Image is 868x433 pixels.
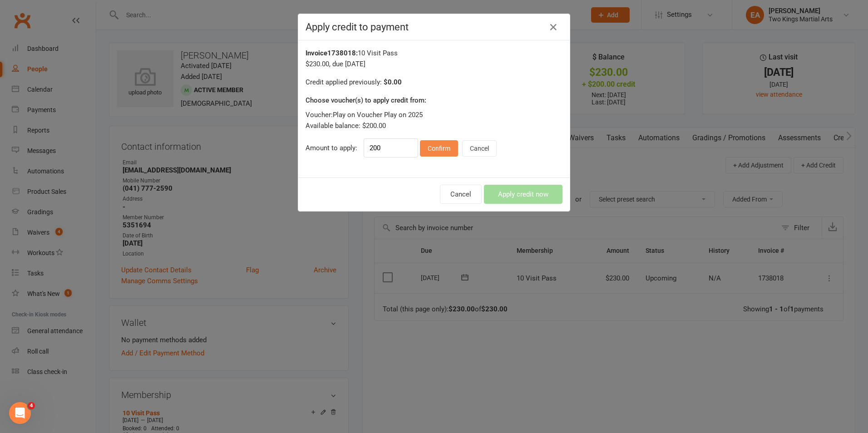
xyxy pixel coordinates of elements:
[306,138,562,157] div: Amount to apply:
[306,120,562,131] div: Available balance: $200.00
[546,20,561,34] a: Close
[28,402,35,409] span: 4
[420,140,458,157] button: Confirm
[306,109,562,120] div: Voucher: Play on Voucher Play on 2025
[9,402,31,424] iframe: Intercom live chat
[440,185,482,204] button: Cancel
[306,95,426,106] label: Choose voucher(s) to apply credit from:
[384,78,402,86] strong: $0.00
[306,49,358,57] strong: Invoice 1738018 :
[306,21,562,33] h4: Apply credit to payment
[306,48,562,69] div: 10 Visit Pass $230.00 , due [DATE]
[306,77,562,88] div: Credit applied previously:
[462,140,497,157] button: Cancel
